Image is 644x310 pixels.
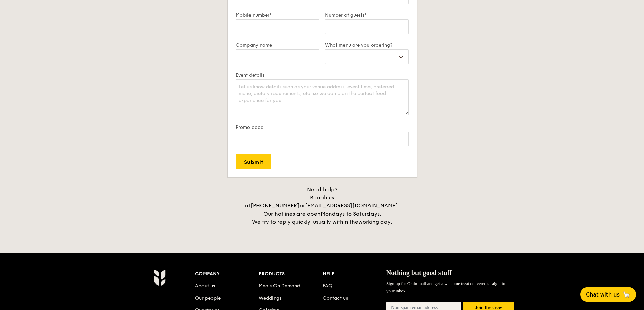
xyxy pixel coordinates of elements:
[236,79,409,115] textarea: Let us know details such as your venue address, event time, preferred menu, dietary requirements,...
[259,295,281,301] a: Weddings
[586,291,620,298] span: Chat with us
[195,269,259,279] div: Company
[236,124,409,130] label: Promo code
[358,219,392,225] span: working day.
[154,269,166,286] img: AYc88T3wAAAABJRU5ErkJggg==
[251,202,300,209] a: [PHONE_NUMBER]
[236,42,319,48] label: Company name
[323,269,386,279] div: Help
[580,287,636,302] button: Chat with us🦙
[386,281,505,293] span: Sign up for Grain mail and get a welcome treat delivered straight to your inbox.
[305,202,398,209] a: [EMAIL_ADDRESS][DOMAIN_NAME]
[236,12,319,18] label: Mobile number*
[386,269,452,276] span: Nothing but good stuff
[323,283,332,289] a: FAQ
[195,295,221,301] a: Our people
[236,154,271,169] input: Submit
[195,283,215,289] a: About us
[321,210,381,217] span: Mondays to Saturdays.
[259,283,300,289] a: Meals On Demand
[622,291,630,299] span: 🦙
[259,269,323,279] div: Products
[238,186,407,226] div: Need help? Reach us at or . Our hotlines are open We try to reply quickly, usually within the
[236,72,409,78] label: Event details
[323,295,348,301] a: Contact us
[325,12,409,18] label: Number of guests*
[325,42,409,48] label: What menu are you ordering?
